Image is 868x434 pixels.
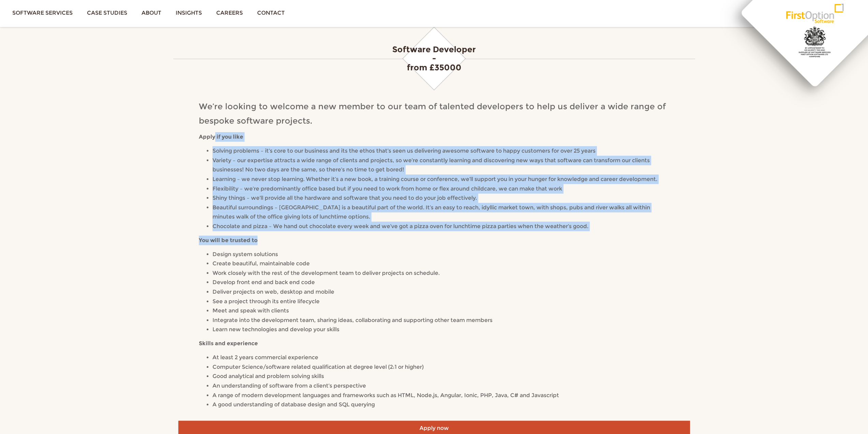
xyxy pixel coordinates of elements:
[212,260,310,267] span: Create beautiful, maintainable code
[212,364,424,370] span: Computer Science/software related qualification at degree level (2:1 or higher)
[199,45,670,72] h4: Software Developer - from £35000
[212,251,278,257] span: Design system solutions
[199,340,258,347] b: Skills and experience
[212,157,650,173] span: Variety – our expertise attracts a wide range of clients and projects, so we’re constantly learni...
[212,401,375,408] span: A good understanding of database design and SQL querying
[212,270,440,276] span: Work closely with the rest of the development team to deliver projects on schedule.
[212,392,559,398] span: A range of modern development languages and frameworks such as HTML, Node.js, Angular, Ionic, PHP...
[212,326,339,333] span: Learn new technologies and develop your skills
[212,176,657,182] span: Learning – we never stop learning. Whether it’s a new book, a training course or conference, we’l...
[199,237,258,243] b: You will be trusted to
[212,298,320,305] span: See a project through its entire lifecycle
[212,204,650,220] span: Beautiful surroundings – [GEOGRAPHIC_DATA] is a beautiful part of the world. It’s an easy to reac...
[212,354,318,361] span: At least 2 years commercial experience
[212,279,315,285] span: Develop front end and back end code
[212,148,595,154] span: Solving problems – it’s core to our business and its the ethos that’s seen us delivering awesome ...
[212,373,324,379] span: Good analytical and problem solving skills
[212,195,477,201] span: Shiny things – we’ll provide all the hardware and software that you need to do your job effectively.
[212,223,588,229] span: Chocolate and pizza – We hand out chocolate every week and we’ve got a pizza oven for lunchtime p...
[212,289,334,295] span: Deliver projects on web, desktop and mobile
[212,185,562,192] span: Flexibility – we’re predominantly office based but if you need to work from home or flex around c...
[212,307,289,314] span: Meet and speak with clients
[199,134,243,140] b: Apply if you like
[199,101,666,125] span: We’re looking to welcome a new member to our team of talented developers to help us deliver a wid...
[212,382,366,389] span: An understanding of software from a client’s perspective
[212,317,492,323] span: Integrate into the development team, sharing ideas, collaborating and supporting other team members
